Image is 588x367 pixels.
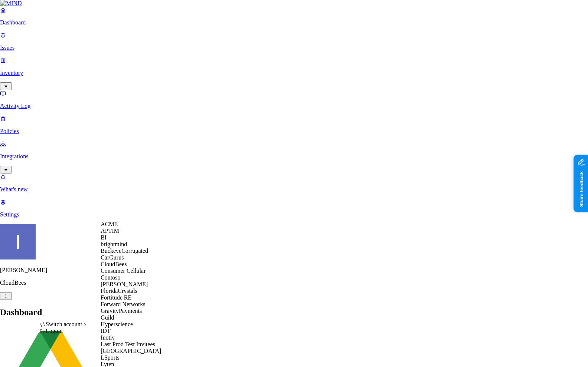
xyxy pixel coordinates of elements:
span: BuckeyeCorrugated [101,248,148,254]
span: Guild [101,314,114,321]
span: BI [101,234,107,241]
span: Consumer Cellular [101,268,146,274]
span: Hyperscience [101,321,133,327]
span: Switch account [46,321,82,327]
span: Contoso [101,274,120,281]
span: [PERSON_NAME] [101,281,148,287]
span: CarGurus [101,254,124,261]
span: CloudBees [101,261,127,267]
span: Last Prod Test Invitees [101,341,155,347]
span: APTIM [101,228,119,234]
span: FloridaCrystals [101,288,137,294]
span: GravityPayments [101,308,142,314]
span: LSports [101,354,120,361]
span: Forward Networks [101,301,145,307]
div: Logout [40,328,88,334]
span: [GEOGRAPHIC_DATA] [101,348,161,354]
span: ACME [101,221,118,227]
span: Inotiv [101,334,115,341]
span: Fortitude RE [101,294,131,301]
span: brightmind [101,241,127,247]
span: IDT [101,328,111,334]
